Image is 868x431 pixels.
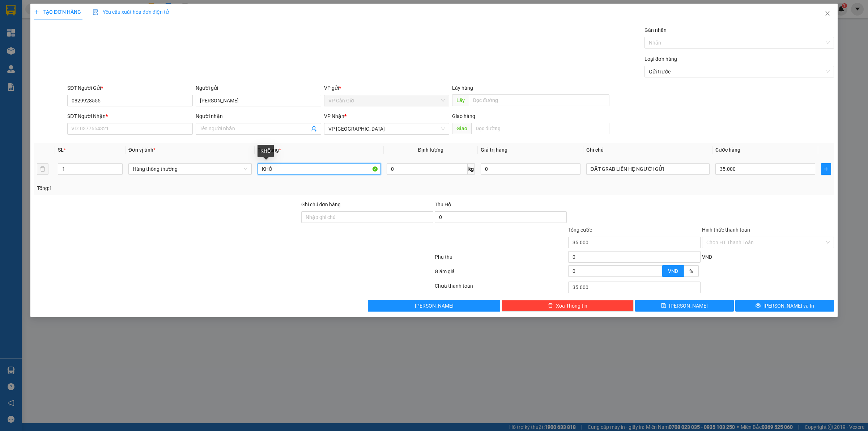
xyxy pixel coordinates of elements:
[452,85,473,91] span: Lấy hàng
[702,227,750,233] label: Hình thức thanh toán
[258,145,274,157] div: KHÔ
[452,123,471,134] span: Giao
[324,113,344,119] span: VP Nhận
[452,94,469,106] span: Lấy
[67,112,193,120] div: SĐT Người Nhận
[635,300,734,312] button: save[PERSON_NAME]
[434,267,567,280] div: Giảm giá
[468,163,475,175] span: kg
[34,9,39,14] span: plus
[756,303,761,309] span: printer
[434,282,567,295] div: Chưa thanh toán
[435,202,451,207] span: Thu Hộ
[568,227,592,233] span: Tổng cước
[661,303,666,309] span: save
[9,9,45,45] img: logo.jpg
[44,10,72,45] b: Gửi khách hàng
[821,163,831,175] button: plus
[34,9,81,15] span: TẠO ĐƠN HÀNG
[58,147,64,153] span: SL
[258,147,281,153] span: Tên hàng
[825,10,830,16] span: close
[668,268,678,274] span: VND
[471,123,609,134] input: Dọc đường
[368,300,500,312] button: [PERSON_NAME]
[301,202,341,207] label: Ghi chú đơn hàng
[128,147,156,153] span: Đơn vị tính
[9,47,37,81] b: Thành Phúc Bus
[481,163,580,175] input: 0
[324,84,450,92] div: VP gửi
[556,302,587,310] span: Xóa Thông tin
[669,302,708,310] span: [PERSON_NAME]
[821,166,831,172] span: plus
[301,211,433,223] input: Ghi chú đơn hàng
[583,143,712,157] th: Ghi chú
[644,56,677,62] label: Loại đơn hàng
[418,147,443,153] span: Định lượng
[93,9,169,15] span: Yêu cầu xuất hóa đơn điện tử
[67,84,193,92] div: SĐT Người Gửi
[715,147,740,153] span: Cước hàng
[735,300,834,312] button: printer[PERSON_NAME] và In
[196,84,321,92] div: Người gửi
[328,123,445,134] span: VP Sài Gòn
[469,94,609,106] input: Dọc đường
[689,268,693,274] span: %
[37,184,335,192] div: Tổng: 1
[586,163,710,175] input: Ghi Chú
[649,66,830,77] span: Gửi trước
[415,302,454,310] span: [PERSON_NAME]
[311,126,317,132] span: user-add
[196,112,321,120] div: Người nhận
[548,303,553,309] span: delete
[434,253,567,266] div: Phụ thu
[817,4,838,24] button: Close
[93,9,98,15] img: icon
[328,95,445,106] span: VP Cần Giờ
[644,27,667,33] label: Gán nhãn
[502,300,634,312] button: deleteXóa Thông tin
[258,163,381,175] input: VD: Bàn, Ghế
[763,302,814,310] span: [PERSON_NAME] và In
[37,163,48,175] button: delete
[481,147,507,153] span: Giá trị hàng
[702,254,712,260] span: VND
[452,113,475,119] span: Giao hàng
[133,164,247,174] span: Hàng thông thường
